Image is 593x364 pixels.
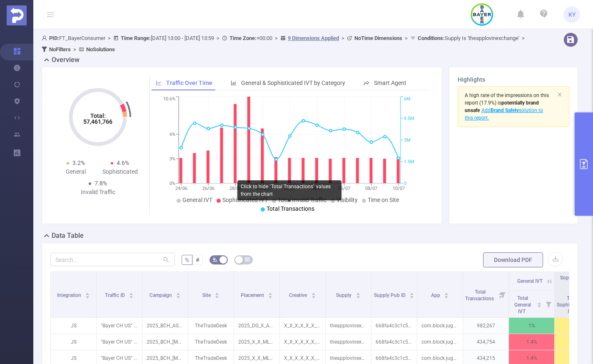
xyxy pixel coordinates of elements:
[121,35,151,41] b: Time Range:
[7,5,27,25] img: Protected Media
[222,197,268,203] span: Sophisticated IVT
[97,318,142,334] p: "Bayer CH US" [15209]
[117,160,129,166] span: 4.6%
[465,107,543,121] span: Add solution to this report.
[354,35,402,41] b: No Time Dimensions
[465,92,549,121] span: (17.9%)
[176,292,181,294] i: icon: caret-up
[234,318,279,334] p: 2025_DG_X_ASOB_D_Base-FastReliefOfHeartburn-Original_Al_P_TTD_320x50 [9652296]
[517,278,543,284] span: General IVT
[129,295,134,297] i: icon: caret-down
[85,292,90,297] div: Sort
[368,197,399,203] span: Time on Site
[245,257,250,262] i: icon: table
[458,75,569,84] h3: Highlights
[557,92,562,97] i: icon: close
[311,295,316,297] i: icon: caret-down
[463,318,508,334] p: 982,267
[268,292,273,297] div: Sort
[176,292,181,297] div: Sort
[483,252,543,267] button: Download PDF
[212,257,217,262] i: icon: bg-colors
[52,55,80,65] h2: Overview
[519,35,527,41] span: >
[465,92,549,106] span: A high rate of the impressions on this report
[543,291,554,317] i: Filter menu
[72,160,85,166] span: 3.2%
[557,90,562,99] button: icon: close
[42,35,527,52] span: FT_BayerConsumer [DATE] 13:00 - [DATE] 13:59 +00:00
[557,295,587,314] span: Total Sophisticated IVT
[326,318,371,334] p: theapplovinexchange
[166,80,212,86] span: Traffic Over Time
[268,295,273,297] i: icon: caret-down
[214,35,222,41] span: >
[404,181,406,186] tspan: 0
[214,292,219,297] div: Sort
[85,292,90,294] i: icon: caret-up
[71,46,79,52] span: >
[311,292,316,294] i: icon: caret-up
[356,292,361,297] div: Sort
[402,35,410,41] span: >
[185,257,189,263] span: %
[410,295,414,297] i: icon: caret-down
[85,295,90,297] i: icon: caret-down
[202,292,212,298] span: Site
[202,186,214,191] tspan: 26/06
[163,97,175,102] tspan: 10.6%
[215,292,219,294] i: icon: caret-up
[409,292,414,297] div: Sort
[326,334,371,350] p: theapplovinexchange
[234,334,279,350] p: 2025_X_X_MLFST_D_TRVL_Al_P_TTD_320x50 [9458404]
[57,292,82,298] span: Integration
[336,197,358,203] span: Visibility
[374,292,407,298] span: Supply Pub ID
[280,334,325,350] p: X_X_X_X_X_X_X_X_X_X_X_X_X_X_X_STAND_ImLnk_320x50_Mirafast-TravelBackedUp-Original_WM_BUY_CLAIM_CH...
[537,301,542,306] div: Sort
[374,80,406,86] span: Smart Agent
[231,80,237,86] i: icon: bar-chart
[149,292,173,298] span: Campaign
[465,100,539,113] b: potentially brand unsafe
[431,292,441,298] span: App
[463,334,508,350] p: 434,754
[54,167,98,176] div: General
[537,301,542,304] i: icon: caret-up
[49,35,59,41] b: PID:
[142,318,188,334] p: 2025_BCH_ASO [278987]
[241,80,345,86] span: General & Sophisticated IVT by Category
[229,35,257,41] b: Time Zone:
[49,46,71,52] b: No Filters
[156,80,162,86] i: icon: line-chart
[418,35,445,41] b: Conditions :
[560,275,591,287] span: Sophisticated IVT
[404,159,414,165] tspan: 1.5M
[491,107,519,113] b: Brand Safety
[229,186,242,191] tspan: 28/06
[182,197,212,203] span: General IVT
[514,295,531,314] span: Total General IVT
[509,334,554,350] p: 1.4%
[537,304,542,307] i: icon: caret-down
[272,35,280,41] span: >
[365,186,377,191] tspan: 08/07
[51,334,96,350] p: JS
[393,186,405,191] tspan: 10/07
[176,295,181,297] i: icon: caret-down
[288,35,339,41] u: 9 Dimensions Applied
[404,97,411,102] tspan: 6M
[105,292,126,298] span: Traffic ID
[188,318,234,334] p: TheTradeDesk
[465,100,539,113] span: is
[42,35,49,41] i: icon: user
[371,334,417,350] p: 668fa4c3c1c5a7032115e92f12298156
[83,118,112,125] tspan: 57,461,766
[356,292,360,294] i: icon: caret-up
[356,295,360,297] i: icon: caret-down
[241,292,265,298] span: Placement
[169,132,175,137] tspan: 6%
[175,186,187,191] tspan: 24/06
[568,6,576,23] span: KY
[95,180,107,187] span: 7.8%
